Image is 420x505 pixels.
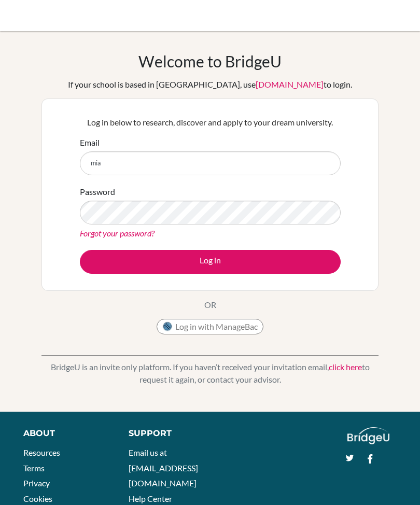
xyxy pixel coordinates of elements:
div: Support [129,427,201,440]
button: Log in [80,250,341,274]
a: Help Center [129,494,172,503]
label: Email [80,136,100,149]
a: Cookies [23,494,52,503]
a: Email us at [EMAIL_ADDRESS][DOMAIN_NAME] [129,447,198,488]
a: Forgot your password? [80,228,155,238]
a: click here [329,362,362,372]
a: Privacy [23,478,50,488]
img: logo_white@2x-f4f0deed5e89b7ecb1c2cc34c3e3d731f90f0f143d5ea2071677605dd97b5244.png [347,427,389,444]
a: Terms [23,463,45,473]
label: Password [80,186,115,198]
div: If your school is based in [GEOGRAPHIC_DATA], use to login. [68,78,352,91]
p: Log in below to research, discover and apply to your dream university. [80,116,341,129]
a: Resources [23,447,60,457]
a: [DOMAIN_NAME] [256,79,324,89]
h1: Welcome to BridgeU [138,52,282,71]
p: OR [204,299,216,311]
button: Log in with ManageBac [157,319,263,334]
div: About [23,427,105,440]
p: BridgeU is an invite only platform. If you haven’t received your invitation email, to request it ... [41,361,379,386]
